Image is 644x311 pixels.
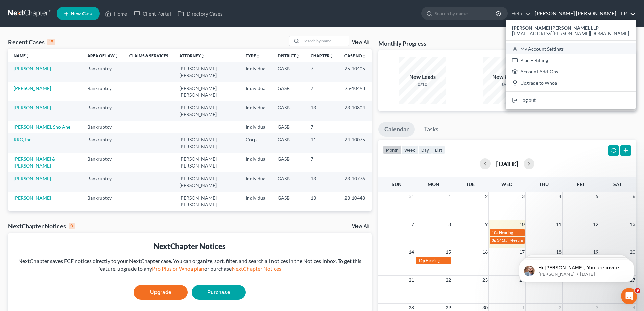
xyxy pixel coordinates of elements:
span: 6 [632,192,636,200]
button: week [401,145,418,154]
td: 13 [305,101,339,120]
td: Individual [240,153,272,172]
a: RRG, Inc. [14,137,32,142]
td: Individual [240,62,272,82]
td: [PERSON_NAME] [PERSON_NAME] [174,82,240,101]
td: [PERSON_NAME] [PERSON_NAME] [174,172,240,192]
td: [PERSON_NAME] [PERSON_NAME] [174,101,240,120]
td: Bankruptcy [82,82,124,101]
td: 7 [305,211,339,230]
td: Bankruptcy [82,62,124,82]
td: 7 [305,121,339,133]
span: 7 [411,220,415,228]
input: Search by name... [302,36,349,46]
div: NextChapter saves ECF notices directly to your NextChapter case. You can organize, sort, filter, ... [14,257,366,273]
div: NextChapter Notices [8,222,75,230]
iframe: Intercom live chat [621,288,637,304]
a: [PERSON_NAME] [14,85,51,91]
td: Individual [240,192,272,211]
iframe: Intercom notifications message [509,245,644,293]
span: [EMAIL_ADDRESS][PERSON_NAME][DOMAIN_NAME] [512,30,629,36]
span: Wed [501,181,512,187]
span: 9 [635,288,640,293]
div: 0 [69,223,75,229]
td: Individual [240,101,272,120]
div: 0/10 [483,81,531,88]
a: Client Portal [130,7,174,20]
span: 2 [484,192,488,200]
td: 23-10448 [339,192,372,211]
a: Purchase [192,285,246,300]
a: Districtunfold_more [278,53,300,58]
td: 24-10075 [339,133,372,153]
i: unfold_more [201,54,205,58]
h2: [DATE] [496,160,518,167]
span: 3 [521,192,525,200]
span: 341(a) Meeting of Creditors for [PERSON_NAME] [497,238,585,243]
a: Area of Lawunfold_more [87,53,119,58]
a: [PERSON_NAME], Sho Ane [14,124,70,130]
div: 15 [47,39,55,45]
span: 21 [408,276,415,284]
span: 5 [595,192,599,200]
span: 15 [445,248,452,256]
span: 16 [482,248,488,256]
td: GASB [272,153,305,172]
span: Thu [539,181,549,187]
td: 24-10720 [339,211,372,230]
a: Chapterunfold_more [311,53,334,58]
span: 9 [484,220,488,228]
button: month [383,145,401,154]
i: unfold_more [256,54,260,58]
span: 11 [555,220,562,228]
span: Sat [613,181,622,187]
td: 23-10776 [339,172,372,192]
span: 8 [448,220,452,228]
div: 0/10 [399,81,446,88]
i: unfold_more [362,54,366,58]
span: 14 [408,248,415,256]
td: 7 [305,62,339,82]
span: 1 [448,192,452,200]
span: 4 [558,192,562,200]
button: list [432,145,445,154]
td: [PERSON_NAME] [PERSON_NAME] [174,192,240,211]
span: Sun [392,181,402,187]
td: Bankruptcy [82,133,124,153]
a: Case Nounfold_more [344,53,366,58]
strong: [PERSON_NAME] [PERSON_NAME], LLP [512,25,599,31]
td: GASB [272,211,305,230]
span: 23 [482,276,488,284]
a: Upgrade to Whoa [506,77,636,89]
td: Bankruptcy [82,101,124,120]
td: 25-10493 [339,82,372,101]
td: GASB [272,133,305,153]
span: 13 [629,220,636,228]
a: Typeunfold_more [246,53,260,58]
a: Home [102,7,130,20]
div: New Leads [399,73,446,81]
span: Tue [466,181,475,187]
a: Plan + Billing [506,54,636,66]
a: My Account Settings [506,43,636,55]
a: Directory Cases [174,7,226,20]
a: View All [352,40,369,45]
div: New Clients [483,73,531,81]
a: View All [352,224,369,229]
a: Nameunfold_more [14,53,30,58]
span: 31 [408,192,415,200]
td: Bankruptcy [82,192,124,211]
td: 7 [305,153,339,172]
td: Bankruptcy [82,121,124,133]
td: Individual [240,172,272,192]
span: 10a [492,230,498,235]
a: Calendar [378,122,415,137]
a: Help [508,7,531,20]
span: New Case [71,11,93,16]
td: [PERSON_NAME] [PERSON_NAME] [174,133,240,153]
span: 22 [445,276,452,284]
td: GASB [272,82,305,101]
